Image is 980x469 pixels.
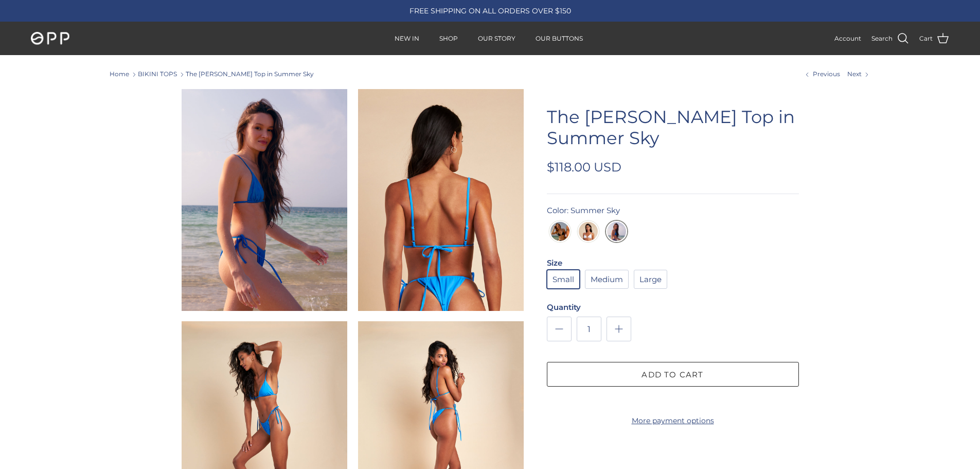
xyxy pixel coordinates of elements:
[31,32,69,45] img: OPP Swimwear
[871,33,893,43] span: Search
[333,6,646,15] div: FREE SHIPPING ON ALL ORDERS OVER $150
[919,33,933,43] span: Cart
[547,160,621,175] span: $118.00 USD
[547,416,799,425] a: More payment options
[154,23,824,55] div: Primary
[553,275,574,283] span: Small
[847,70,870,79] a: Next
[547,317,572,341] a: Decrease quantity
[469,23,525,55] a: OUR STORY
[186,70,314,78] a: The [PERSON_NAME] Top in Summer Sky
[547,302,799,312] label: Quantity
[547,257,562,268] legend: Size
[547,362,799,387] button: Add to cart
[547,204,799,217] div: Color: Summer Sky
[579,222,598,247] img: Cloud Nine
[834,33,861,43] a: Account
[550,222,569,247] img: Black Sand
[919,32,949,45] a: Cart
[847,70,862,78] span: Next
[607,222,626,247] img: Summer Sky
[871,32,909,45] a: Search
[603,219,630,245] a: Summer Sky
[813,70,840,78] span: Previous
[575,219,601,245] a: Cloud Nine
[526,23,592,55] a: OUR BUTTONS
[577,317,601,341] input: Quantity
[804,70,840,79] a: Previous
[607,317,631,341] a: Increase quantity
[547,107,799,149] h1: The [PERSON_NAME] Top in Summer Sky
[138,70,177,78] a: BIKINI TOPS
[110,70,871,79] nav: Breadcrumbs
[385,23,429,55] a: NEW IN
[547,219,573,245] a: Black Sand
[639,275,662,283] span: Large
[591,275,623,283] span: Medium
[110,70,129,78] a: Home
[430,23,467,55] a: SHOP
